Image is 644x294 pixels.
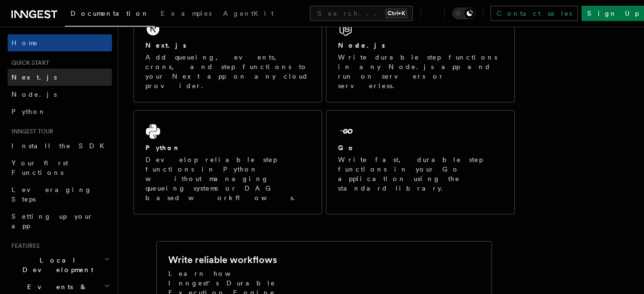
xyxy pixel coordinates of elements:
h2: Next.js [145,41,186,50]
a: Node.jsWrite durable step functions in any Node.js app and run on servers or serverless. [326,8,515,102]
a: Your first Functions [8,154,112,181]
a: Leveraging Steps [8,181,112,208]
span: Install the SDK [11,142,110,150]
button: Search...Ctrl+K [310,6,413,21]
a: PythonDevelop reliable step functions in Python without managing queueing systems or DAG based wo... [133,110,322,214]
a: Examples [155,3,217,26]
a: Next.js [8,69,112,86]
span: Home [11,38,38,48]
span: Documentation [71,10,149,17]
h2: Go [338,143,355,152]
a: Contact sales [491,6,578,21]
h2: Node.js [338,41,385,50]
a: Documentation [65,3,155,27]
a: Home [8,34,112,51]
span: Local Development [8,255,104,274]
a: Python [8,103,112,120]
a: Install the SDK [8,137,112,154]
p: Write fast, durable step functions in your Go application using the standard library. [338,155,503,193]
p: Write durable step functions in any Node.js app and run on servers or serverless. [338,52,503,91]
span: Quick start [8,59,49,67]
span: Your first Functions [11,159,68,176]
span: Next.js [11,73,57,81]
span: Setting up your app [11,213,93,230]
h2: Write reliable workflows [168,253,277,266]
span: AgentKit [223,10,274,17]
p: Develop reliable step functions in Python without managing queueing systems or DAG based workflows. [145,155,310,203]
span: Python [11,108,46,115]
a: Setting up your app [8,208,112,234]
span: Inngest tour [8,128,53,135]
p: Add queueing, events, crons, and step functions to your Next app on any cloud provider. [145,52,310,91]
kbd: Ctrl+K [386,9,407,18]
button: Local Development [8,252,112,278]
a: AgentKit [217,3,279,26]
h2: Python [145,143,181,152]
span: Examples [161,10,212,17]
a: GoWrite fast, durable step functions in your Go application using the standard library. [326,110,515,214]
a: Next.jsAdd queueing, events, crons, and step functions to your Next app on any cloud provider. [133,8,322,102]
span: Features [8,242,40,250]
a: Node.js [8,86,112,103]
span: Node.js [11,91,57,98]
span: Leveraging Steps [11,186,92,203]
button: Toggle dark mode [452,8,475,19]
